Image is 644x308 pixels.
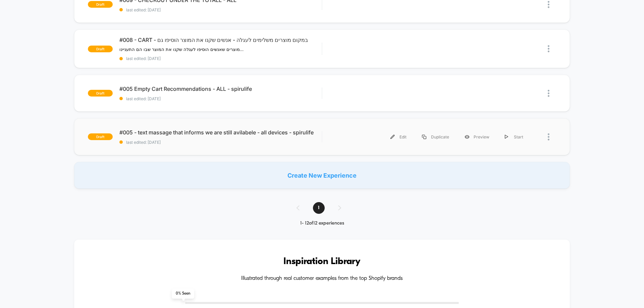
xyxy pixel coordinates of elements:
div: 1 - 12 of 12 experiences [290,221,355,226]
span: 0 % Seen [172,289,194,299]
span: draft [88,1,113,8]
span: last edited: [DATE] [119,7,322,12]
img: menu [422,135,426,139]
div: Start [497,129,531,144]
div: Create New Experience [74,162,570,189]
span: draft [88,46,113,52]
span: last edited: [DATE] [119,56,322,61]
img: menu [390,135,395,139]
img: close [548,45,549,52]
div: Edit [383,129,414,144]
img: close [548,90,549,97]
h3: Inspiration Library [94,256,550,267]
span: last edited: [DATE] [119,96,322,101]
span: #005 Empty Cart Recommendations - ALL - spirulife [119,85,322,92]
span: 1 [313,202,325,214]
span: last edited: [DATE] [119,140,322,145]
span: #008 - CART - במקום מוצרים משלימים לעגלה - אנשים שקנו את המוצר הוסיפו גם [119,37,322,43]
h4: Illustrated through real customer examples from the top Shopify brands [94,275,550,282]
span: draft [88,133,113,140]
span: שינוי סל הקניות במקום מוצרים משלימים לעגלה זו - מוצרים שאנשים הוסיפו לעגלה שקנו את המוצר שבו הם ה... [119,47,244,52]
img: close [548,133,549,140]
span: draft [88,90,113,97]
div: Duplicate [414,129,457,144]
img: close [548,1,549,8]
img: menu [505,135,508,139]
span: #005 - text massage that informs we are still avilabele - all devices - spirulife [119,129,322,136]
div: Preview [457,129,497,144]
